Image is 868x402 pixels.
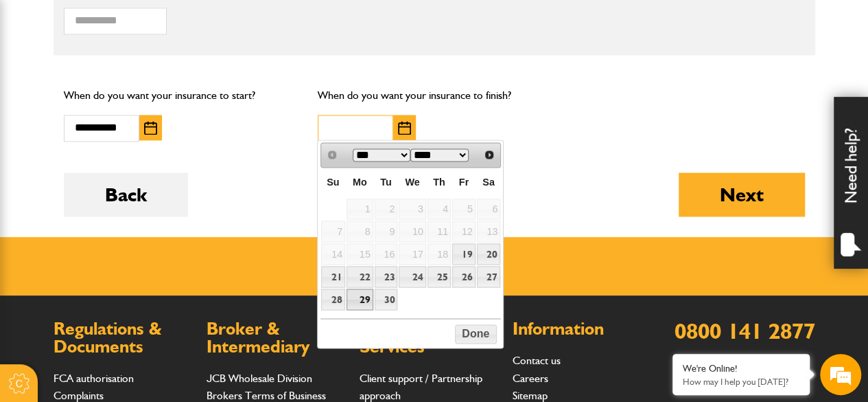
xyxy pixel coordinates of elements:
textarea: Type your message and hit 'Enter' [18,249,250,297]
a: 23 [375,266,398,287]
a: 0800 141 2877 [675,317,815,344]
a: JCB Wholesale Division [207,371,312,384]
a: Client support / Partnership approach [360,371,482,402]
span: Monday [353,177,367,188]
h2: Broker & Intermediary [207,320,346,355]
a: Contact us [513,353,561,366]
div: We're Online! [683,363,799,375]
span: Wednesday [405,177,419,188]
a: 30 [375,289,398,310]
input: Enter your last name [18,127,250,157]
a: 19 [452,243,476,265]
a: 29 [347,289,373,310]
a: 27 [477,266,500,287]
span: Friday [459,177,469,188]
a: FCA authorisation [54,371,134,384]
a: Careers [513,371,548,384]
span: Saturday [482,177,495,188]
span: Sunday [327,177,339,188]
a: 21 [321,266,345,287]
input: Enter your phone number [18,208,250,238]
span: Next [484,149,495,160]
p: When do you want your insurance to finish? [318,87,551,104]
img: Choose date [144,121,157,135]
div: Chat with us now [71,77,231,95]
a: Complaints [54,388,104,401]
span: Thursday [433,177,445,188]
a: 25 [427,266,451,287]
a: Sitemap [513,388,548,401]
a: 20 [477,243,500,265]
em: Start Chat [187,309,249,328]
h2: Products & Services [360,320,499,355]
p: When do you want your insurance to start? [64,87,297,104]
a: 26 [452,266,476,287]
button: Next [679,172,805,216]
button: Back [64,172,188,216]
a: Next [479,144,499,164]
input: Enter your email address [18,168,250,198]
h2: Regulations & Documents [54,320,193,355]
p: How may I help you today? [683,377,799,387]
h2: Information [513,320,652,337]
a: 28 [321,289,345,310]
a: Brokers Terms of Business [207,388,326,401]
a: 22 [347,266,373,287]
span: Tuesday [380,177,392,188]
div: Minimize live chat window [225,7,258,40]
button: Done [455,324,497,344]
div: Need help? [834,97,868,269]
a: 24 [399,266,425,287]
img: Choose date [398,121,411,135]
img: d_20077148190_company_1631870298795_20077148190 [23,76,58,96]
